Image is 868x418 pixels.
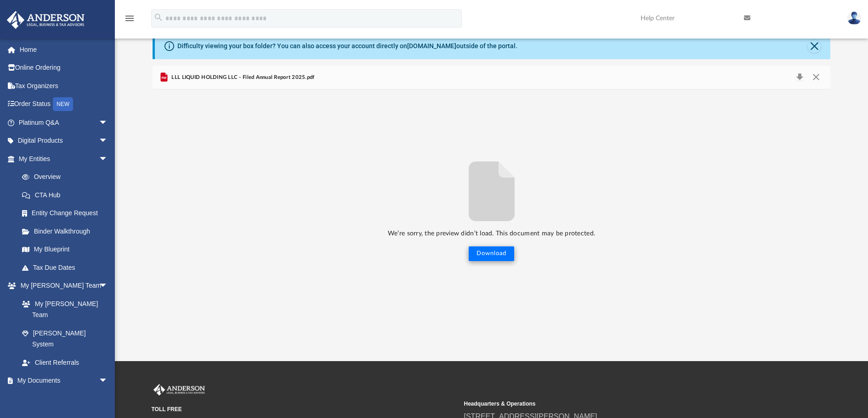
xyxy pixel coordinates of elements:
[124,17,135,24] a: menu
[13,204,122,223] a: Entity Change Request
[170,73,314,82] span: LLL LIQUID HOLDING LLC - Filed Annual Report 2025.pdf
[464,400,770,408] small: Headquarters & Operations
[152,384,207,396] img: Anderson Advisors Platinum Portal
[13,222,122,240] a: Binder Walkthrough
[124,13,135,24] i: menu
[13,258,122,277] a: Tax Due Dates
[808,40,821,53] button: Close
[99,132,117,150] span: arrow_drop_down
[13,353,117,372] a: Client Referrals
[13,240,117,259] a: My Blueprint
[13,295,113,324] a: My [PERSON_NAME] Team
[808,71,824,84] button: Close
[6,277,117,295] a: My [PERSON_NAME] Teamarrow_drop_down
[407,42,456,50] a: [DOMAIN_NAME]
[99,150,117,168] span: arrow_drop_down
[791,71,808,84] button: Download
[6,77,122,95] a: Tax Organizers
[6,59,122,77] a: Online Ordering
[99,372,117,390] span: arrow_drop_down
[13,168,122,186] a: Overview
[6,95,122,114] a: Order StatusNEW
[53,97,73,111] div: NEW
[152,405,458,413] small: TOLL FREE
[177,41,517,51] div: Difficulty viewing your box folder? You can also access your account directly on outside of the p...
[13,186,122,204] a: CTA Hub
[153,89,830,326] div: File preview
[4,11,87,29] img: Anderson Advisors Platinum Portal
[99,113,117,132] span: arrow_drop_down
[6,113,122,132] a: Platinum Q&Aarrow_drop_down
[847,11,861,25] img: User Pic
[153,12,164,22] i: search
[6,150,122,168] a: My Entitiesarrow_drop_down
[6,372,117,390] a: My Documentsarrow_drop_down
[153,228,830,240] p: We’re sorry, the preview didn’t load. This document may be protected.
[13,324,117,353] a: [PERSON_NAME] System
[6,40,122,59] a: Home
[469,246,514,261] button: Download
[99,277,117,295] span: arrow_drop_down
[153,66,830,327] div: Preview
[6,132,122,150] a: Digital Productsarrow_drop_down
